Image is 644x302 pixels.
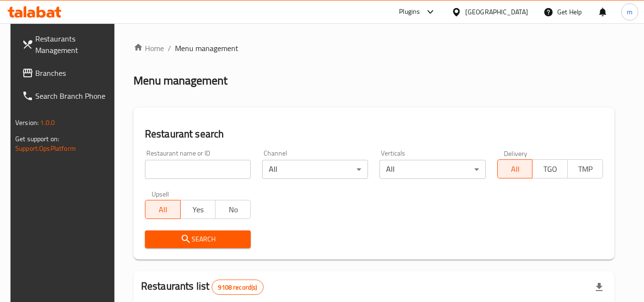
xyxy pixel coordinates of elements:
button: All [145,200,181,219]
div: All [262,160,368,179]
span: Menu management [175,42,238,54]
span: Branches [35,67,111,79]
div: All [379,160,485,179]
div: Plugins [399,6,420,18]
label: Delivery [504,150,528,156]
button: Yes [180,200,216,219]
span: 1.0.0 [40,116,55,129]
a: Restaurants Management [14,27,118,62]
h2: Restaurants list [141,279,264,295]
button: TGO [532,159,568,178]
h2: Menu management [133,73,227,88]
span: All [149,203,177,217]
div: Total records count [212,280,263,295]
div: Export file [588,276,611,299]
span: Version: [15,116,39,129]
button: Search [145,230,251,248]
span: No [219,203,247,217]
span: Restaurants Management [35,33,111,56]
span: 9108 record(s) [212,283,263,292]
nav: breadcrumb [133,42,614,54]
span: Get support on: [15,133,59,145]
span: Search Branch Phone [35,90,111,102]
a: Support.OpsPlatform [15,142,76,155]
button: All [497,159,533,178]
div: [GEOGRAPHIC_DATA] [465,7,528,17]
span: Search [153,233,243,245]
h2: Restaurant search [145,127,603,141]
a: Search Branch Phone [14,84,118,107]
li: / [168,42,171,54]
button: No [215,200,251,219]
span: All [501,162,529,176]
span: Yes [184,203,212,217]
a: Branches [14,62,118,84]
span: m [627,7,633,17]
span: TGO [536,162,564,176]
a: Home [133,42,164,54]
span: TMP [572,162,599,176]
input: Search for restaurant name or ID.. [145,160,251,179]
label: Upsell [152,190,169,197]
button: TMP [567,159,603,178]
